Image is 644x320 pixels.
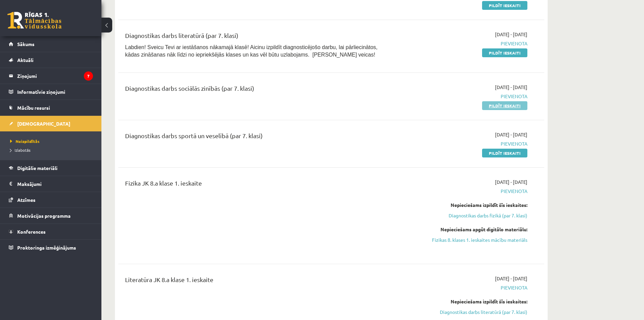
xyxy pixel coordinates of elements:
span: Pievienota [400,93,527,100]
i: 7 [84,71,93,81]
a: Aktuāli [9,52,93,68]
div: Fizika JK 8.a klase 1. ieskaite [125,178,390,191]
a: Informatīvie ziņojumi [9,84,93,100]
span: Aktuāli [17,57,33,63]
a: Diagnostikas darbs literatūrā (par 7. klasi) [400,308,527,316]
span: Pievienota [400,284,527,291]
a: Rīgas 1. Tālmācības vidusskola [7,12,62,29]
a: Mācību resursi [9,100,93,115]
span: Pievienota [400,188,527,195]
span: [DEMOGRAPHIC_DATA] [17,121,70,127]
span: Pievienota [400,40,527,47]
a: Motivācijas programma [9,208,93,223]
div: Diagnostikas darbs sportā un veselībā (par 7. klasi) [125,131,390,144]
a: Maksājumi [9,176,93,192]
div: Nepieciešams izpildīt šīs ieskaites: [400,298,527,305]
legend: Informatīvie ziņojumi [17,84,93,100]
a: Sākums [9,36,93,52]
span: Pievienota [400,140,527,147]
a: [DEMOGRAPHIC_DATA] [9,116,93,131]
span: Izlabotās [10,147,30,153]
div: Literatūra JK 8.a klase 1. ieskaite [125,275,390,287]
legend: Ziņojumi [17,68,93,84]
span: Neizpildītās [10,138,40,144]
span: Labdien! Sveicu Tevi ar iestāšanos nākamajā klasē! Aicinu izpildīt diagnosticējošo darbu, lai pār... [125,44,378,58]
a: Pildīt ieskaiti [482,101,527,110]
legend: Maksājumi [17,176,93,192]
span: [DATE] - [DATE] [495,178,527,186]
span: Mācību resursi [17,105,50,111]
a: Fizikas 8. klases 1. ieskaites mācību materiāls [400,236,527,243]
a: Ziņojumi7 [9,68,93,84]
a: Pildīt ieskaiti [482,1,527,10]
a: Konferences [9,224,93,239]
a: Izlabotās [10,147,95,153]
span: Motivācijas programma [17,213,71,219]
span: Sākums [17,41,34,47]
a: Neizpildītās [10,138,95,144]
a: Pildīt ieskaiti [482,48,527,57]
div: Nepieciešams izpildīt šīs ieskaites: [400,201,527,209]
span: [DATE] - [DATE] [495,84,527,91]
span: [DATE] - [DATE] [495,131,527,138]
a: Digitālie materiāli [9,160,93,176]
span: Konferences [17,229,46,235]
span: [DATE] - [DATE] [495,275,527,282]
span: Digitālie materiāli [17,165,57,171]
div: Nepieciešams apgūt digitālo materiālu: [400,226,527,233]
span: Proktoringa izmēģinājums [17,244,76,251]
a: Pildīt ieskaiti [482,149,527,157]
span: [DATE] - [DATE] [495,31,527,38]
div: Diagnostikas darbs sociālās zinībās (par 7. klasi) [125,84,390,96]
a: Diagnostikas darbs fizikā (par 7. klasi) [400,212,527,219]
a: Atzīmes [9,192,93,208]
div: Diagnostikas darbs literatūrā (par 7. klasi) [125,31,390,43]
span: Atzīmes [17,197,35,203]
a: Proktoringa izmēģinājums [9,240,93,255]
